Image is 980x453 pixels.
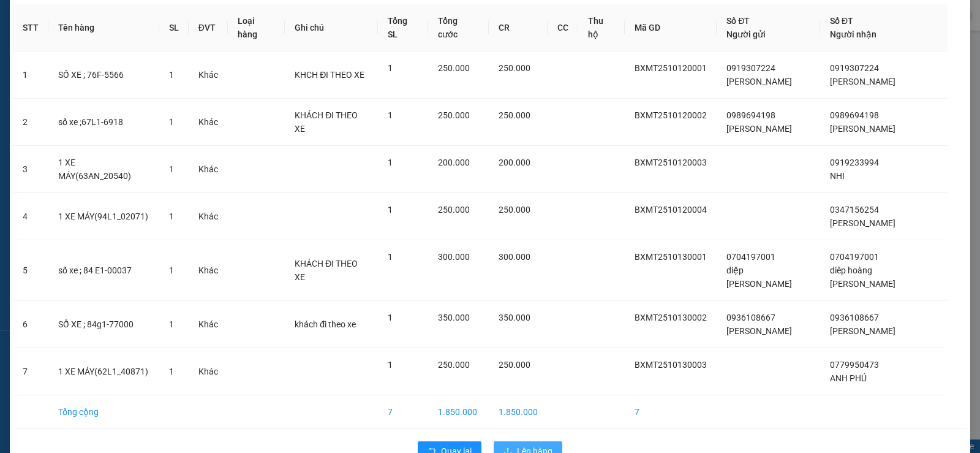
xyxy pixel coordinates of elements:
[438,313,470,322] span: 350.000
[578,4,625,51] th: Thu hộ
[388,313,393,322] span: 1
[726,63,775,73] span: 0919307224
[13,4,48,51] th: STT
[499,205,530,215] span: 250.000
[489,395,548,429] td: 1.850.000
[48,395,159,429] td: Tổng cộng
[489,4,548,51] th: CR
[635,63,707,73] span: BXMT2510120001
[228,4,285,51] th: Loại hàng
[830,205,879,215] span: 0347156254
[378,4,428,51] th: Tổng SL
[726,29,766,39] span: Người gửi
[13,193,48,240] td: 4
[830,77,895,86] span: [PERSON_NAME]
[169,265,174,275] span: 1
[726,313,775,322] span: 0936108667
[189,4,228,51] th: ĐVT
[499,158,530,167] span: 200.000
[830,360,879,370] span: 0779950473
[830,29,876,39] span: Người nhận
[295,70,364,80] span: KHCH ĐI THEO XE
[169,117,174,127] span: 1
[438,158,470,167] span: 200.000
[428,4,489,51] th: Tổng cước
[625,395,717,429] td: 7
[830,16,853,26] span: Số ĐT
[48,4,159,51] th: Tên hàng
[830,326,895,336] span: [PERSON_NAME]
[285,4,378,51] th: Ghi chú
[189,240,228,301] td: Khác
[295,110,358,134] span: KHÁCH ĐI THEO XE
[169,211,174,221] span: 1
[169,319,174,329] span: 1
[499,360,530,370] span: 250.000
[388,252,393,262] span: 1
[428,395,489,429] td: 1.850.000
[189,193,228,240] td: Khác
[13,51,48,99] td: 1
[13,348,48,395] td: 7
[13,240,48,301] td: 5
[48,193,159,240] td: 1 XE MÁY(94L1_02071)
[635,110,707,120] span: BXMT2510120002
[13,146,48,193] td: 3
[189,348,228,395] td: Khác
[830,158,879,167] span: 0919233994
[388,158,393,167] span: 1
[499,252,530,262] span: 300.000
[438,252,470,262] span: 300.000
[548,4,578,51] th: CC
[635,205,707,215] span: BXMT2510120004
[499,110,530,120] span: 250.000
[830,171,845,181] span: NHI
[726,16,750,26] span: Số ĐT
[189,146,228,193] td: Khác
[830,218,895,228] span: [PERSON_NAME]
[169,164,174,174] span: 1
[625,4,717,51] th: Mã GD
[830,110,879,120] span: 0989694198
[388,63,393,73] span: 1
[830,373,867,383] span: ANH PHÚ
[388,360,393,370] span: 1
[13,99,48,146] td: 2
[13,301,48,348] td: 6
[635,313,707,322] span: BXMT2510130002
[189,99,228,146] td: Khác
[48,51,159,99] td: SỐ XE ; 76F-5566
[830,265,895,289] span: diêp hoàng [PERSON_NAME]
[295,259,358,282] span: KHÁCH ĐI THEO XE
[726,110,775,120] span: 0989694198
[726,326,792,336] span: [PERSON_NAME]
[726,252,775,262] span: 0704197001
[48,301,159,348] td: SỐ XE ; 84g1-77000
[48,348,159,395] td: 1 XE MÁY(62L1_40871)
[438,205,470,215] span: 250.000
[635,360,707,370] span: BXMT2510130003
[48,146,159,193] td: 1 XE MÁY(63AN_20540)
[726,124,792,134] span: [PERSON_NAME]
[388,205,393,215] span: 1
[438,360,470,370] span: 250.000
[295,319,356,329] span: khách đi theo xe
[499,63,530,73] span: 250.000
[499,313,530,322] span: 350.000
[169,70,174,80] span: 1
[189,301,228,348] td: Khác
[830,124,895,134] span: [PERSON_NAME]
[726,77,792,86] span: [PERSON_NAME]
[726,265,792,289] span: diệp [PERSON_NAME]
[830,252,879,262] span: 0704197001
[48,240,159,301] td: số xe ; 84 E1-00037
[48,99,159,146] td: số xe ;67L1-6918
[438,110,470,120] span: 250.000
[388,110,393,120] span: 1
[635,158,707,167] span: BXMT2510120003
[159,4,189,51] th: SL
[438,63,470,73] span: 250.000
[169,367,174,376] span: 1
[189,51,228,99] td: Khác
[635,252,707,262] span: BXMT2510130001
